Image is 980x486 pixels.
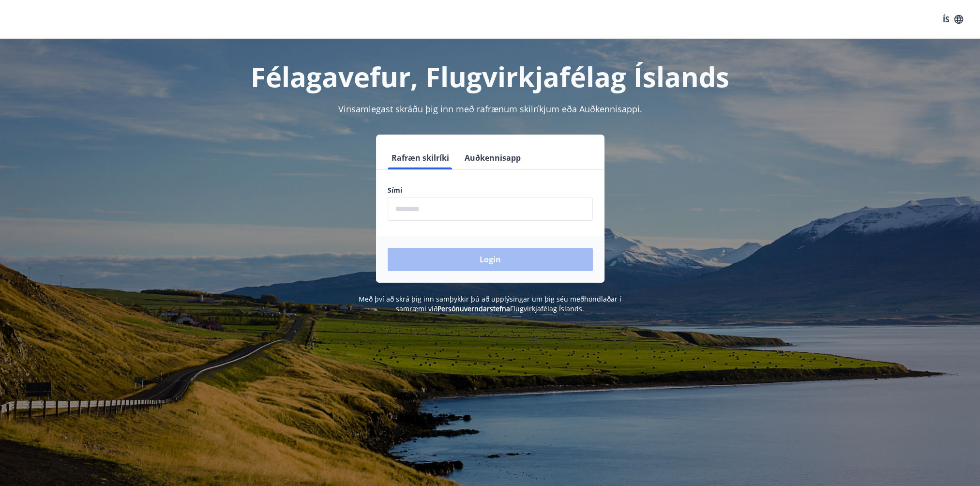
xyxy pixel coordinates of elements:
[437,304,510,313] a: Persónuverndarstefna
[461,146,525,169] button: Auðkennisapp
[388,185,593,195] label: Sími
[359,294,621,313] span: Með því að skrá þig inn samþykkir þú að upplýsingar um þig séu meðhöndlaðar í samræmi við Flugvir...
[338,103,642,115] span: Vinsamlegast skráðu þig inn með rafrænum skilríkjum eða Auðkennisappi.
[153,58,827,95] h1: Félagavefur, Flugvirkjafélag Íslands
[937,11,968,28] button: ÍS
[388,146,453,169] button: Rafræn skilríki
